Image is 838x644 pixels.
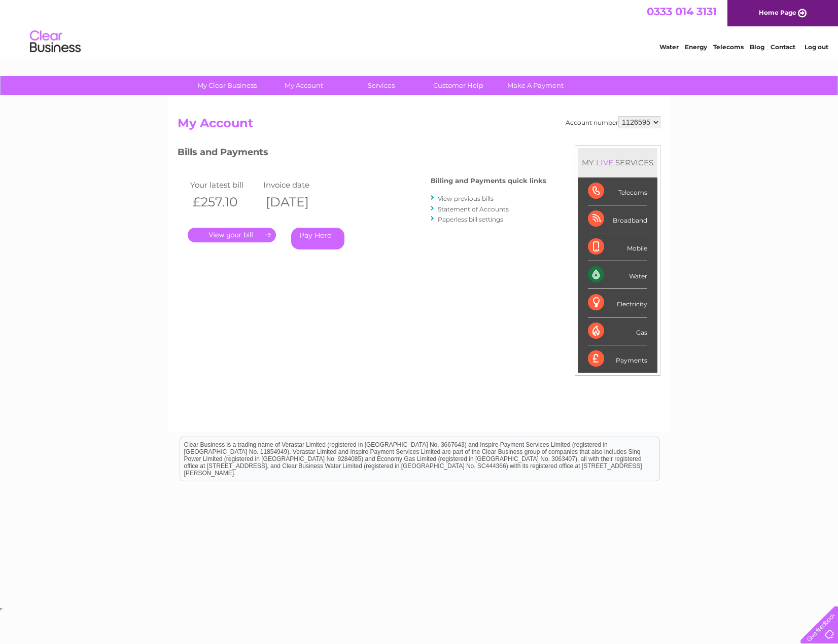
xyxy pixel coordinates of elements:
[494,76,577,95] a: Make A Payment
[178,145,546,163] h3: Bills and Payments
[438,205,509,213] a: Statement of Accounts
[594,158,615,167] div: LIVE
[188,192,261,212] th: £257.10
[438,195,494,202] a: View previous bills
[647,5,717,18] a: 0333 014 3131
[180,6,659,49] div: Clear Business is a trading name of Verastar Limited (registered in [GEOGRAPHIC_DATA] No. 3667643...
[188,228,276,242] a: .
[185,76,269,95] a: My Clear Business
[261,192,334,212] th: [DATE]
[431,177,546,185] h4: Billing and Payments quick links
[578,148,657,177] div: MY SERVICES
[438,216,503,223] a: Paperless bill settings
[262,76,346,95] a: My Account
[659,43,679,51] a: Water
[588,177,647,205] div: Telecoms
[588,345,647,373] div: Payments
[261,178,334,192] td: Invoice date
[750,43,764,51] a: Blog
[178,116,660,135] h2: My Account
[588,289,647,317] div: Electricity
[291,228,344,249] a: Pay Here
[685,43,707,51] a: Energy
[588,261,647,289] div: Water
[416,76,500,95] a: Customer Help
[588,317,647,345] div: Gas
[588,233,647,261] div: Mobile
[566,116,660,128] div: Account number
[339,76,423,95] a: Services
[713,43,744,51] a: Telecoms
[805,43,828,51] a: Log out
[29,26,81,57] img: logo.png
[771,43,795,51] a: Contact
[588,205,647,233] div: Broadband
[188,178,261,192] td: Your latest bill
